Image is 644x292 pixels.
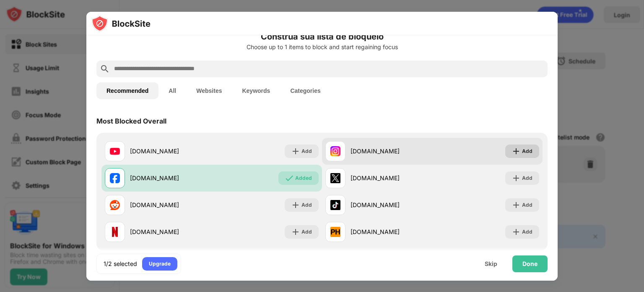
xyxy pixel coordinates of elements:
button: Websites [186,82,232,99]
img: favicons [110,200,120,210]
img: favicons [110,146,120,156]
div: Done [522,260,538,267]
div: [DOMAIN_NAME] [130,147,212,155]
div: [DOMAIN_NAME] [351,200,432,209]
img: favicons [330,173,340,183]
div: [DOMAIN_NAME] [351,174,432,182]
img: favicons [330,146,340,156]
div: Most Blocked Overall [96,117,166,125]
div: Add [301,228,312,236]
div: Choose up to 1 items to block and start regaining focus [96,44,548,50]
div: [DOMAIN_NAME] [351,227,432,236]
button: All [158,82,186,99]
div: 1/2 selected [104,260,137,268]
img: favicons [330,227,340,237]
img: favicons [330,200,340,210]
div: Skip [485,260,497,267]
div: Add [301,147,312,155]
div: Add [301,201,312,209]
img: logo-blocksite.svg [91,15,151,32]
button: Recommended [96,82,158,99]
div: Added [295,174,312,182]
div: Add [522,147,532,155]
img: search.svg [100,64,110,74]
div: Add [522,201,532,209]
div: [DOMAIN_NAME] [351,147,432,155]
div: Upgrade [149,260,171,268]
div: Add [522,174,532,182]
button: Keywords [232,82,280,99]
button: Categories [280,82,330,99]
div: [DOMAIN_NAME] [130,174,212,182]
div: Add [522,228,532,236]
img: favicons [110,227,120,237]
h6: Construa sua lista de bloqueio [96,30,548,43]
img: favicons [110,173,120,183]
div: [DOMAIN_NAME] [130,227,212,236]
div: [DOMAIN_NAME] [130,200,212,209]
